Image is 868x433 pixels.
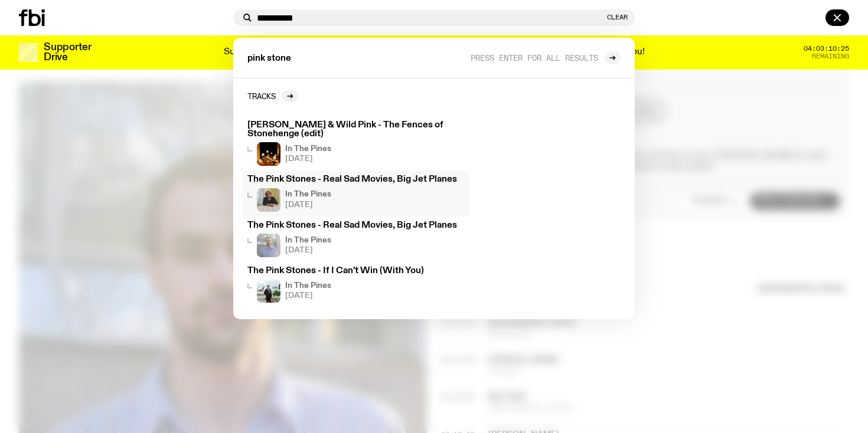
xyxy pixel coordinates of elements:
[607,14,628,21] button: Clear
[243,216,469,262] a: The Pink Stones - Real Sad Movies, Big Jet PlanesIn The Pines[DATE]
[812,53,849,60] span: Remaining
[471,53,598,62] span: Press enter for all results
[224,47,645,58] p: Supporter Drive 2025: Shaping the future of our city’s music, arts, and culture - with the help o...
[247,121,465,139] h3: [PERSON_NAME] & Wild Pink - The Fences of Stonehenge (edit)
[247,90,298,102] a: Tracks
[285,292,331,300] span: [DATE]
[285,282,331,290] h4: In The Pines
[247,267,465,275] h3: The Pink Stones - If I Can't Win (With You)
[247,91,276,100] h2: Tracks
[247,175,465,184] h3: The Pink Stones - Real Sad Movies, Big Jet Planes
[243,262,469,307] a: The Pink Stones - If I Can't Win (With You)In The Pines[DATE]
[285,247,331,254] span: [DATE]
[247,54,291,63] span: pink stone
[285,201,331,209] span: [DATE]
[44,42,91,63] h3: Supporter Drive
[285,145,331,153] h4: In The Pines
[243,116,469,170] a: [PERSON_NAME] & Wild Pink - The Fences of Stonehenge (edit)In The Pines[DATE]
[285,191,331,198] h4: In The Pines
[247,221,465,230] h3: The Pink Stones - Real Sad Movies, Big Jet Planes
[285,155,331,163] span: [DATE]
[471,52,621,64] a: Press enter for all results
[804,45,849,52] span: 04:03:10:25
[285,237,331,244] h4: In The Pines
[243,170,469,216] a: The Pink Stones - Real Sad Movies, Big Jet PlanesIn The Pines[DATE]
